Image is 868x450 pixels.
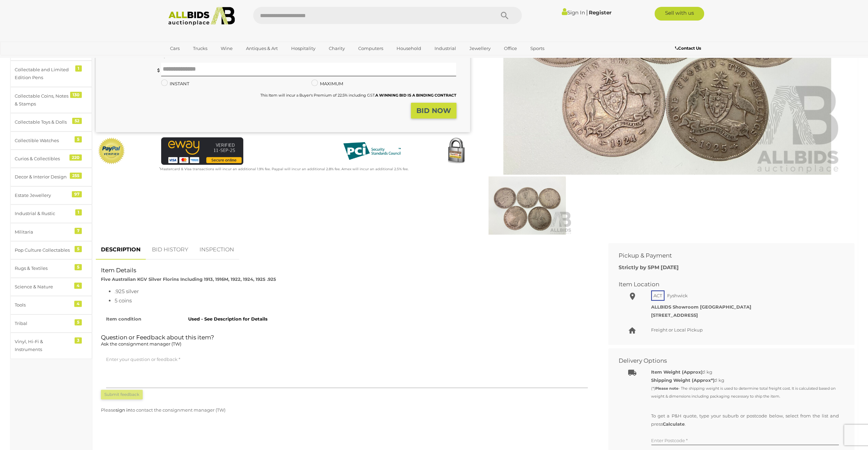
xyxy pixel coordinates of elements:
strong: [STREET_ADDRESS] [651,312,698,318]
img: Five Australian KGV Silver Florins Including 1913, 1916M, 1922, 1924, 1925 .925 [482,176,572,235]
div: Vinyl, Hi-Fi & Instruments [15,338,71,354]
span: ACT [651,290,664,301]
div: 7 [75,228,82,234]
a: Militaria 7 [10,223,92,241]
div: Curios & Collectibles [15,155,71,163]
img: eWAY Payment Gateway [161,137,243,165]
a: Jewellery [465,43,495,54]
a: Science & Nature 4 [10,278,92,296]
a: Vinyl, Hi-Fi & Instruments 3 [10,333,92,359]
a: Tools 4 [10,296,92,314]
button: BID NOW [411,103,456,119]
h2: Delivery Options [619,358,834,364]
div: Tools [15,301,71,309]
span: Ask the consignment manager (TW) [101,341,181,347]
a: Charity [324,43,349,54]
div: 1 kg [651,376,839,400]
div: 52 [72,118,82,124]
h2: Item Location [619,281,834,288]
li: 5 coins [115,296,593,305]
a: DESCRIPTION [96,240,146,260]
div: Collectable Coins, Notes & Stamps [15,92,71,108]
div: Estate Jewellery [15,191,71,199]
div: Collectable Toys & Dolls [15,118,71,126]
a: Office [500,43,521,54]
span: | [586,9,588,16]
div: 97 [72,191,82,197]
a: Trucks [189,43,212,54]
a: Tribal 5 [10,314,92,333]
b: Contact Us [675,46,701,51]
small: (*) - The shipping weight is used to determine total freight cost. It is calculated based on weig... [651,386,835,399]
a: Collectible Watches 5 [10,132,92,150]
a: Hospitality [287,43,320,54]
h2: Pickup & Payment [619,252,834,259]
div: 1 [75,209,82,215]
button: Submit feedback [101,390,143,399]
a: Pop Culture Collectables 5 [10,241,92,259]
span: Fyshwick [665,291,689,300]
a: Rugs & Textiles 5 [10,259,92,277]
a: BID HISTORY [147,240,193,260]
div: Science & Nature [15,283,71,291]
a: Contact Us [675,45,702,52]
a: Sports [526,43,549,54]
div: 4 [74,283,82,289]
img: PCI DSS compliant [338,137,406,165]
a: Industrial [430,43,461,54]
div: Tribal [15,320,71,327]
div: 5 [75,264,82,270]
div: 5 [75,136,82,142]
small: Mastercard & Visa transactions will incur an additional 1.9% fee. Paypal will incur an additional... [159,167,409,171]
a: Sell with us [655,7,704,21]
a: Cars [166,43,184,54]
a: Sign In [562,9,585,16]
div: 4 [74,301,82,307]
img: Official PayPal Seal [98,137,126,165]
strong: Shipping Weight (Approx*): [651,377,716,383]
a: Collectable Coins, Notes & Stamps 130 [10,87,92,113]
b: Item Weight (Approx): [651,369,704,375]
a: Antiques & Art [242,43,282,54]
a: Industrial & Rustic 1 [10,204,92,223]
a: Wine [216,43,237,54]
div: 5 [75,246,82,252]
div: 255 [70,173,82,179]
div: 1 kg [651,368,839,376]
div: Industrial & Rustic [15,210,71,217]
div: Militaria [15,228,71,236]
strong: Please note [655,386,678,391]
a: Estate Jewellery 97 [10,186,92,204]
div: 5 [75,319,82,325]
a: INSPECTION [194,240,239,260]
a: Decor & Interior Design 255 [10,168,92,186]
div: 130 [70,92,82,98]
b: Calculate [663,421,685,427]
strong: Item condition [106,316,141,322]
li: .925 silver [115,287,593,296]
strong: Five Australian KGV Silver Florins Including 1913, 1916M, 1922, 1924, 1925 .925 [101,276,276,282]
img: Allbids.com.au [165,7,239,26]
strong: Used - See Description for Details [188,316,268,322]
span: Freight or Local Pickup [651,327,703,333]
strong: BID NOW [416,107,451,115]
a: Household [392,43,426,54]
a: Curios & Collectibles 220 [10,150,92,168]
div: 220 [69,154,82,161]
strong: ALLBIDS Showroom [GEOGRAPHIC_DATA] [651,304,751,310]
div: Collectible Watches [15,137,71,145]
div: Decor & Interior Design [15,173,71,181]
a: Register [589,9,611,16]
h2: Question or Feedback about this item? [101,334,593,349]
label: MAXIMUM [311,80,343,88]
small: This Item will incur a Buyer's Premium of 22.5% including GST. [260,93,456,98]
img: Secured by Rapid SSL [442,137,470,165]
p: To get a P&H quote, type your suburb or postcode below, select from the list and press . [651,412,839,428]
a: Collectable and Limited Edition Pens 1 [10,61,92,87]
div: 1 [75,65,82,72]
div: Collectable and Limited Edition Pens [15,66,71,82]
div: 3 [75,337,82,343]
h2: Item Details [101,267,593,274]
p: Please to contact the consignment manager (TW) [101,406,593,414]
a: [GEOGRAPHIC_DATA] [166,54,223,65]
